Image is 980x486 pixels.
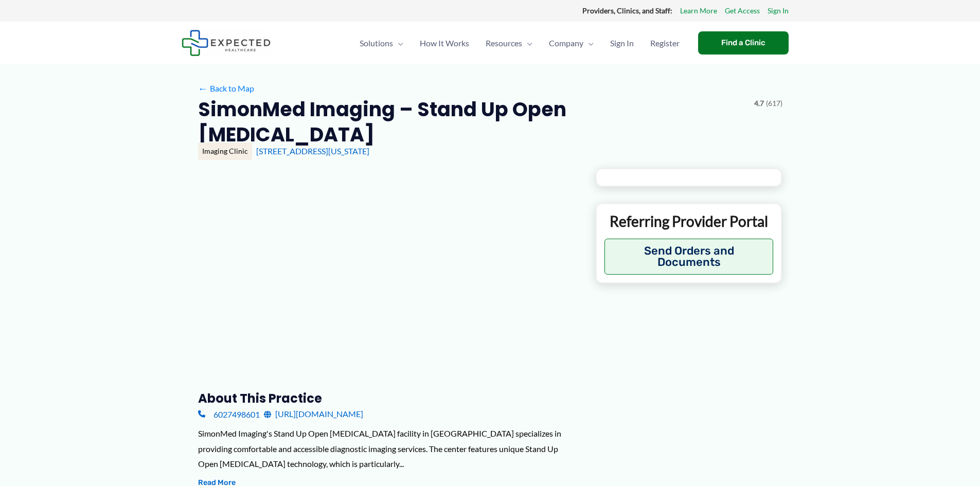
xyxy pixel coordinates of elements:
a: Get Access [725,4,760,17]
img: Expected Healthcare Logo - side, dark font, small [182,30,271,56]
span: Menu Toggle [583,25,594,61]
h2: SimonMed Imaging – Stand Up Open [MEDICAL_DATA] [198,97,746,148]
span: Sign In [610,25,634,61]
nav: Primary Site Navigation [351,25,688,61]
div: Imaging Clinic [198,142,252,160]
span: Menu Toggle [522,25,532,61]
span: Menu Toggle [393,25,403,61]
span: Register [650,25,680,61]
a: CompanyMenu Toggle [541,25,602,61]
a: ←Back to Map [198,81,254,96]
span: Company [549,25,583,61]
span: ← [198,83,208,93]
a: [STREET_ADDRESS][US_STATE] [256,146,369,156]
a: Learn More [680,4,717,17]
a: SolutionsMenu Toggle [351,25,412,61]
a: [URL][DOMAIN_NAME] [264,406,363,422]
button: Send Orders and Documents [604,239,774,275]
a: Register [642,25,688,61]
strong: Providers, Clinics, and Staff: [582,6,672,15]
h3: About this practice [198,390,579,406]
span: How It Works [420,25,469,61]
span: 4.7 [754,97,764,110]
p: Referring Provider Portal [604,212,774,230]
a: 6027498601 [198,406,260,422]
span: Solutions [360,25,393,61]
a: Sign In [602,25,642,61]
a: ResourcesMenu Toggle [477,25,541,61]
span: Resources [486,25,522,61]
span: (617) [766,97,782,110]
div: SimonMed Imaging's Stand Up Open [MEDICAL_DATA] facility in [GEOGRAPHIC_DATA] specializes in prov... [198,426,579,472]
a: Find a Clinic [698,31,789,55]
a: Sign In [768,4,789,17]
a: How It Works [412,25,477,61]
